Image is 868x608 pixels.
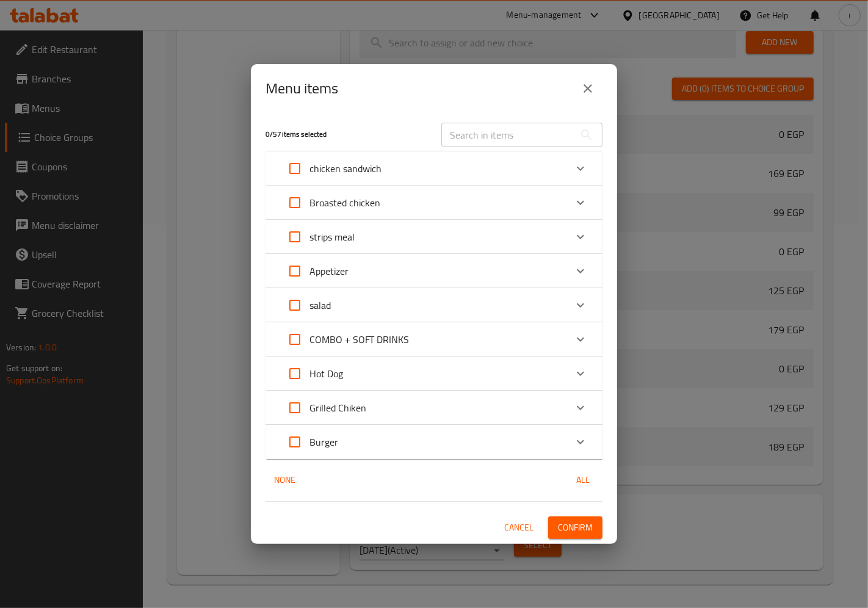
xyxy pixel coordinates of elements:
p: salad [309,298,331,313]
button: close [573,74,602,103]
h2: Menu items [266,79,338,98]
span: Confirm [558,520,593,535]
p: chicken sandwich [309,161,382,176]
div: Expand [266,186,602,220]
button: Cancel [499,516,538,539]
div: Expand [266,356,602,391]
button: All [563,469,602,491]
p: Appetizer [309,264,349,278]
div: Expand [266,288,602,322]
div: Expand [266,425,602,459]
p: strips meal [309,230,355,244]
button: None [266,469,305,491]
p: Grilled Chiken [309,400,366,415]
span: None [270,472,300,488]
div: Expand [266,391,602,425]
h5: 0 / 57 items selected [266,129,427,140]
button: Confirm [548,516,602,539]
div: Expand [266,220,602,254]
p: Hot Dog [309,366,343,381]
p: Broasted chicken [309,195,380,210]
p: Burger [309,435,338,449]
span: Cancel [504,520,533,535]
div: Expand [266,151,602,186]
div: Expand [266,254,602,288]
span: All [568,472,598,488]
p: COMBO + SOFT DRINKS [309,332,409,347]
input: Search in items [441,123,574,147]
div: Expand [266,322,602,356]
